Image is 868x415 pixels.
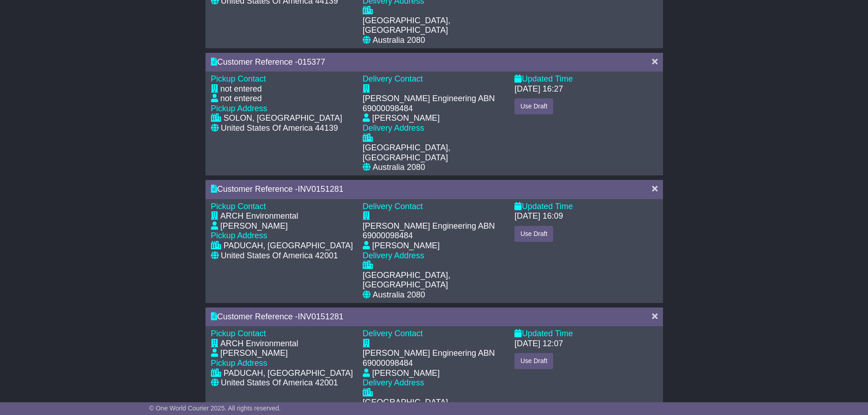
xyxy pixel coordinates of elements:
button: Use Draft [514,226,553,242]
span: Delivery Contact [363,74,423,83]
button: Use Draft [514,353,553,369]
div: PADUCAH, [GEOGRAPHIC_DATA] [224,241,353,251]
div: [PERSON_NAME] Engineering ABN 69000098484 [363,348,505,368]
div: [GEOGRAPHIC_DATA], [GEOGRAPHIC_DATA] [363,143,505,163]
div: Customer Reference - [211,57,643,67]
div: Updated Time [514,329,657,339]
div: [PERSON_NAME] [372,369,440,379]
div: [PERSON_NAME] [372,113,440,123]
div: SOLON, [GEOGRAPHIC_DATA] [224,113,342,123]
div: [PERSON_NAME] Engineering ABN 69000098484 [363,221,505,241]
div: Updated Time [514,74,657,84]
span: Pickup Contact [211,74,266,83]
div: United States Of America 42001 [221,378,338,388]
span: INV0151281 [298,184,344,194]
div: United States Of America 42001 [221,251,338,261]
div: Updated Time [514,202,657,212]
span: Pickup Address [211,231,267,240]
div: Australia 2080 [373,163,425,173]
div: [GEOGRAPHIC_DATA], [GEOGRAPHIC_DATA] [363,16,505,36]
span: Pickup Address [211,104,267,113]
div: [PERSON_NAME] [221,221,288,231]
div: Customer Reference - [211,184,643,195]
div: [PERSON_NAME] [372,241,440,251]
div: United States Of America 44139 [221,123,338,133]
span: Delivery Address [363,378,424,387]
span: Pickup Address [211,359,267,368]
span: Delivery Address [363,251,424,260]
span: © One World Courier 2025. All rights reserved. [149,405,281,412]
div: not entered [221,84,262,94]
span: Pickup Contact [211,202,266,211]
div: not entered [221,94,262,104]
div: Customer Reference - [211,312,643,322]
span: Pickup Contact [211,329,266,338]
span: Delivery Address [363,123,424,133]
div: [PERSON_NAME] Engineering ABN 69000098484 [363,94,505,113]
div: [GEOGRAPHIC_DATA], [GEOGRAPHIC_DATA] [363,271,505,290]
div: ARCH Environmental [221,211,298,221]
span: INV0151281 [298,312,344,321]
div: Australia 2080 [373,290,425,300]
span: 015377 [298,57,325,67]
div: [DATE] 12:07 [514,339,563,349]
div: Australia 2080 [373,36,425,46]
button: Use Draft [514,98,553,114]
div: [DATE] 16:27 [514,84,563,94]
div: [PERSON_NAME] [221,348,288,359]
span: Delivery Contact [363,202,423,211]
div: ARCH Environmental [221,339,298,349]
div: [DATE] 16:09 [514,211,563,221]
div: PADUCAH, [GEOGRAPHIC_DATA] [224,369,353,379]
span: Delivery Contact [363,329,423,338]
